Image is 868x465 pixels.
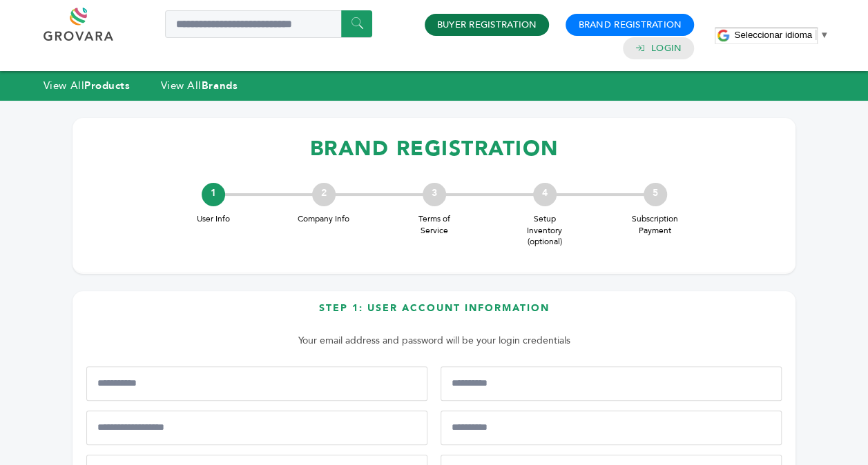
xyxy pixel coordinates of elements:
span: Terms of Service [407,213,462,237]
span: Seleccionar idioma [734,30,812,40]
a: Brand Registration [578,19,682,31]
span: Setup Inventory (optional) [517,213,572,248]
a: View AllBrands [161,79,238,92]
input: Job Title* [441,410,782,445]
strong: Brands [202,79,238,92]
div: 1 [202,183,225,206]
strong: Products [84,79,130,92]
input: First Name* [86,366,427,401]
p: Your email address and password will be your login credentials [93,333,775,349]
div: 5 [644,183,667,206]
input: Last Name* [441,366,782,401]
input: Search a product or brand... [165,10,372,38]
a: Buyer Registration [437,19,537,31]
a: Seleccionar idioma​ [734,30,829,40]
span: Company Info [296,213,351,225]
div: 2 [312,183,336,206]
div: 4 [533,183,557,206]
div: 3 [423,183,446,206]
h1: BRAND REGISTRATION [86,128,782,169]
span: Subscription Payment [628,213,683,237]
input: Mobile Phone Number [86,410,427,445]
a: View AllProducts [44,79,131,92]
span: ​ [816,30,816,40]
a: Login [651,42,682,55]
span: ▼ [820,30,829,40]
span: User Info [186,213,241,225]
h3: Step 1: User Account Information [86,301,782,326]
